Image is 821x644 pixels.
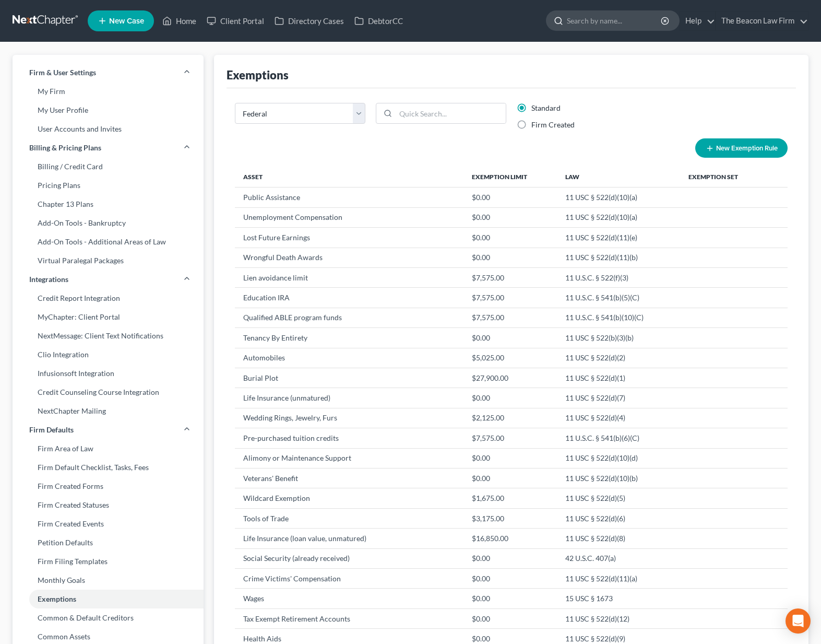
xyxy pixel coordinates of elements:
[463,388,557,408] td: $0.00
[13,308,204,326] a: MyChapter: Client Portal
[463,488,557,508] td: $1,675.00
[463,368,557,388] td: $27,900.00
[463,267,557,287] td: $7,575.00
[557,368,680,388] td: 11 USC § 522(d)(1)
[13,402,204,420] a: NextChapter Mailing
[235,228,463,248] td: Lost Future Earnings
[463,529,557,548] td: $16,850.00
[557,207,680,227] td: 11 USC § 522(d)(10)(a)
[396,103,506,123] input: Quick Search...
[109,17,144,25] span: New Case
[567,11,662,30] input: Search by name...
[463,308,557,327] td: $7,575.00
[557,388,680,408] td: 11 USC § 522(d)(7)
[13,195,204,214] a: Chapter 13 Plans
[557,448,680,468] td: 11 USC § 522(d)(10)(d)
[235,589,463,608] td: Wages
[463,166,557,187] th: Exemption Limit
[13,157,204,176] a: Billing / Credit Card
[557,529,680,548] td: 11 USC § 522(d)(8)
[235,428,463,448] td: Pre-purchased tuition credits
[13,345,204,364] a: Clio Integration
[557,188,680,207] td: 11 USC § 522(d)(10)(a)
[716,11,808,30] a: The Beacon Law Firm
[235,469,463,488] td: Veterans' Benefit
[463,508,557,528] td: $3,175.00
[531,120,575,130] label: Firm Created
[13,571,204,590] a: Monthly Goals
[557,328,680,348] td: 11 USC § 522(b)(3)(b)
[13,232,204,251] a: Add-On Tools - Additional Areas of Law
[13,82,204,101] a: My Firm
[13,496,204,514] a: Firm Created Statuses
[235,608,463,628] td: Tax Exempt Retirement Accounts
[13,289,204,308] a: Credit Report Integration
[13,420,204,439] a: Firm Defaults
[463,248,557,267] td: $0.00
[557,166,680,187] th: Law
[235,388,463,408] td: Life Insurance (unmatured)
[235,508,463,528] td: Tools of Trade
[13,270,204,289] a: Integrations
[235,308,463,327] td: Qualified ABLE program funds
[13,138,204,157] a: Billing & Pricing Plans
[13,63,204,82] a: Firm & User Settings
[13,590,204,608] a: Exemptions
[557,488,680,508] td: 11 USC § 522(d)(5)
[13,326,204,345] a: NextMessage: Client Text Notifications
[557,348,680,368] td: 11 USC § 522(d)(2)
[13,458,204,477] a: Firm Default Checklist, Tasks, Fees
[29,143,101,153] span: Billing & Pricing Plans
[463,328,557,348] td: $0.00
[463,188,557,207] td: $0.00
[13,101,204,120] a: My User Profile
[463,469,557,488] td: $0.00
[557,608,680,628] td: 11 USC § 522(d)(12)
[235,267,463,287] td: Lien avoidance limit
[786,608,811,634] div: Open Intercom Messenger
[557,508,680,528] td: 11 USC § 522(d)(6)
[463,348,557,368] td: $5,025.00
[557,288,680,308] td: 11 U.S.C. § 541(b)(5)(C)
[463,548,557,568] td: $0.00
[680,11,715,30] a: Help
[235,328,463,348] td: Tenancy By Entirety
[13,608,204,627] a: Common & Default Creditors
[235,408,463,428] td: Wedding Rings, Jewelry, Furs
[157,11,201,30] a: Home
[463,589,557,608] td: $0.00
[463,228,557,248] td: $0.00
[557,408,680,428] td: 11 USC § 522(d)(4)
[13,214,204,232] a: Add-On Tools - Bankruptcy
[557,267,680,287] td: 11 U.S.C. § 522(f)(3)
[463,448,557,468] td: $0.00
[29,274,68,285] span: Integrations
[13,383,204,402] a: Credit Counseling Course Integration
[13,533,204,552] a: Petition Defaults
[463,428,557,448] td: $7,575.00
[463,207,557,227] td: $0.00
[557,469,680,488] td: 11 USC § 522(d)(10)(b)
[680,166,766,187] th: Exemption Set
[235,166,463,187] th: Asset
[13,439,204,458] a: Firm Area of Law
[13,552,204,571] a: Firm Filing Templates
[13,120,204,138] a: User Accounts and Invites
[557,228,680,248] td: 11 USC § 522(d)(11)(e)
[235,488,463,508] td: Wildcard Exemption
[349,11,408,30] a: DebtorCC
[201,11,269,30] a: Client Portal
[235,448,463,468] td: Alimony or Maintenance Support
[463,569,557,589] td: $0.00
[29,67,96,78] span: Firm & User Settings
[557,308,680,327] td: 11 U.S.C. § 541(b)(10)(C)
[13,251,204,270] a: Virtual Paralegal Packages
[13,514,204,533] a: Firm Created Events
[557,248,680,267] td: 11 USC § 522(d)(11)(b)
[13,477,204,496] a: Firm Created Forms
[235,207,463,227] td: Unemployment Compensation
[557,589,680,608] td: 15 USC § 1673
[463,608,557,628] td: $0.00
[13,364,204,383] a: Infusionsoft Integration
[531,103,561,113] label: Standard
